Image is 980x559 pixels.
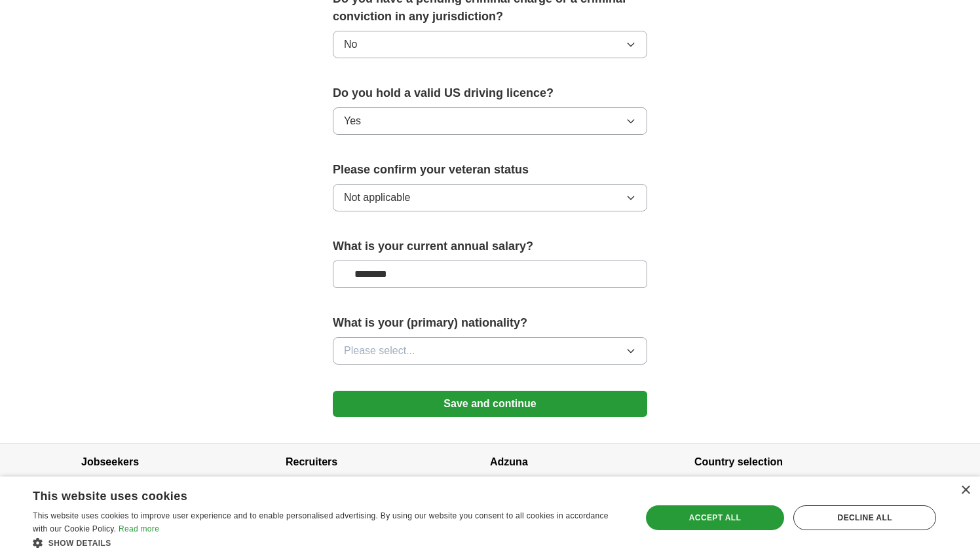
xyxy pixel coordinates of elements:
[333,337,647,365] button: Please select...
[694,444,899,480] h4: Country selection
[119,524,159,533] a: Read more, opens a new window
[333,161,647,179] label: Please confirm your veteran status
[33,511,609,533] span: This website uses cookies to improve user experience and to enable personalised advertising. By u...
[646,505,785,530] div: Accept all
[344,37,357,52] span: No
[333,391,647,417] button: Save and continue
[333,184,647,211] button: Not applicable
[333,238,647,255] label: What is your current annual salary?
[960,486,970,496] div: Close
[48,539,111,548] span: Show details
[33,536,623,549] div: Show details
[33,484,590,504] div: This website uses cookies
[333,314,647,332] label: What is your (primary) nationality?
[333,107,647,135] button: Yes
[793,505,936,530] div: Decline all
[333,31,647,58] button: No
[333,84,647,102] label: Do you hold a valid US driving licence?
[344,190,410,206] span: Not applicable
[344,113,361,129] span: Yes
[344,343,415,359] span: Please select...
